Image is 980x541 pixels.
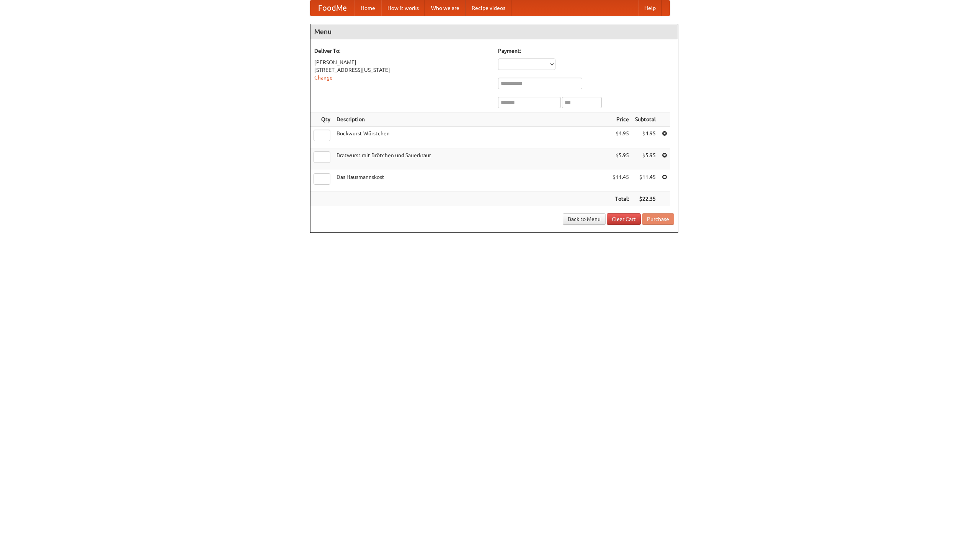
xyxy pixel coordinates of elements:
[609,112,632,127] th: Price
[381,0,425,16] a: How it works
[632,170,659,192] td: $11.45
[563,213,606,225] a: Back to Menu
[498,47,674,55] h5: Payment:
[310,0,354,16] a: FoodMe
[314,66,490,74] div: [STREET_ADDRESS][US_STATE]
[609,127,632,148] td: $4.95
[314,75,333,81] a: Change
[607,213,641,225] a: Clear Cart
[465,0,511,16] a: Recipe videos
[354,0,381,16] a: Home
[632,148,659,170] td: $5.95
[310,24,678,39] h4: Menu
[310,112,333,127] th: Qty
[632,127,659,148] td: $4.95
[314,58,490,66] div: [PERSON_NAME]
[333,170,609,192] td: Das Hausmannskost
[609,148,632,170] td: $5.95
[638,0,662,16] a: Help
[632,192,659,206] th: $22.35
[642,213,674,225] button: Purchase
[333,112,609,127] th: Description
[333,148,609,170] td: Bratwurst mit Brötchen und Sauerkraut
[609,192,632,206] th: Total:
[314,47,490,55] h5: Deliver To:
[333,127,609,148] td: Bockwurst Würstchen
[609,170,632,192] td: $11.45
[425,0,465,16] a: Who we are
[632,112,659,127] th: Subtotal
